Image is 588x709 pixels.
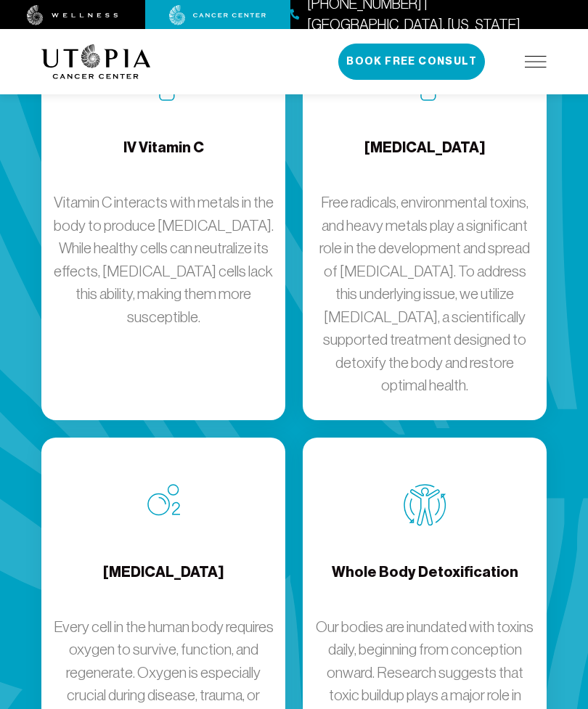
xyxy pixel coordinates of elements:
a: Chelation Therapy[MEDICAL_DATA]Free radicals, environmental toxins, and heavy metals play a signi... [303,13,547,420]
img: wellness [27,5,118,25]
img: icon-hamburger [525,56,547,67]
img: logo [41,44,151,79]
img: Oxygen Therapy [147,484,180,516]
h4: [MEDICAL_DATA] [103,562,224,610]
h4: IV Vitamin C [123,138,204,185]
img: cancer center [169,5,266,25]
button: Book Free Consult [338,44,485,80]
p: Vitamin C interacts with metals in the body to produce [MEDICAL_DATA]. While healthy cells can ne... [53,191,274,328]
a: IV Vitamin CIV Vitamin CVitamin C interacts with metals in the body to produce [MEDICAL_DATA]. Wh... [41,13,285,420]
